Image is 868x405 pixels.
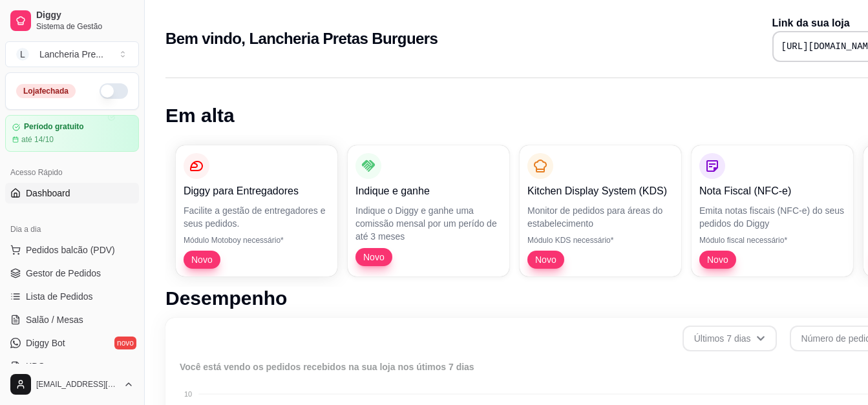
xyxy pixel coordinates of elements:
p: Módulo fiscal necessário* [699,235,845,245]
span: [EMAIL_ADDRESS][DOMAIN_NAME] [36,379,118,389]
button: Nota Fiscal (NFC-e)Emita notas fiscais (NFC-e) do seus pedidos do DiggyMódulo fiscal necessário*Novo [692,145,853,276]
article: Período gratuito [24,122,84,132]
span: Diggy [36,10,134,21]
div: Dia a dia [5,219,139,240]
button: Últimos 7 dias [683,326,777,351]
p: Diggy para Entregadores [184,183,330,199]
span: Lista de Pedidos [26,290,93,303]
h2: Bem vindo, Lancheria Pretas Burguers [165,28,438,49]
a: Gestor de Pedidos [5,263,139,284]
button: Alterar Status [100,83,128,99]
text: Você está vendo os pedidos recebidos na sua loja nos útimos 7 dias [180,362,474,372]
span: Diggy Bot [26,337,65,349]
a: DiggySistema de Gestão [5,5,139,36]
button: Diggy para EntregadoresFacilite a gestão de entregadores e seus pedidos.Módulo Motoboy necessário... [176,145,337,276]
a: Lista de Pedidos [5,286,139,307]
span: Novo [358,251,390,264]
span: Dashboard [26,187,70,200]
a: Período gratuitoaté 14/10 [5,115,139,152]
div: Acesso Rápido [5,162,139,183]
span: KDS [26,360,45,373]
p: Módulo KDS necessário* [527,235,673,245]
p: Indique o Diggy e ganhe uma comissão mensal por um perído de até 3 meses [355,204,502,243]
div: Lancheria Pre ... [39,48,103,61]
button: Select a team [5,41,139,67]
p: Emita notas fiscais (NFC-e) do seus pedidos do Diggy [699,204,845,230]
span: Gestor de Pedidos [26,267,101,280]
button: Kitchen Display System (KDS)Monitor de pedidos para áreas do estabelecimentoMódulo KDS necessário... [520,145,681,276]
span: Pedidos balcão (PDV) [26,244,115,256]
a: Dashboard [5,183,139,203]
span: Novo [186,253,218,266]
span: Salão / Mesas [26,313,83,326]
button: Pedidos balcão (PDV) [5,240,139,260]
a: KDS [5,356,139,377]
tspan: 10 [184,390,192,398]
button: Indique e ganheIndique o Diggy e ganhe uma comissão mensal por um perído de até 3 mesesNovo [348,145,509,276]
p: Indique e ganhe [355,183,502,199]
div: Loja fechada [16,84,76,98]
span: Novo [702,253,734,266]
p: Kitchen Display System (KDS) [527,183,673,199]
a: Salão / Mesas [5,309,139,330]
p: Monitor de pedidos para áreas do estabelecimento [527,204,673,230]
a: Diggy Botnovo [5,333,139,353]
p: Facilite a gestão de entregadores e seus pedidos. [184,204,330,230]
p: Nota Fiscal (NFC-e) [699,183,845,199]
span: Novo [530,253,562,266]
p: Módulo Motoboy necessário* [184,235,330,245]
button: [EMAIL_ADDRESS][DOMAIN_NAME] [5,369,139,400]
span: L [16,48,29,61]
span: Sistema de Gestão [36,21,134,32]
article: até 14/10 [21,134,54,145]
